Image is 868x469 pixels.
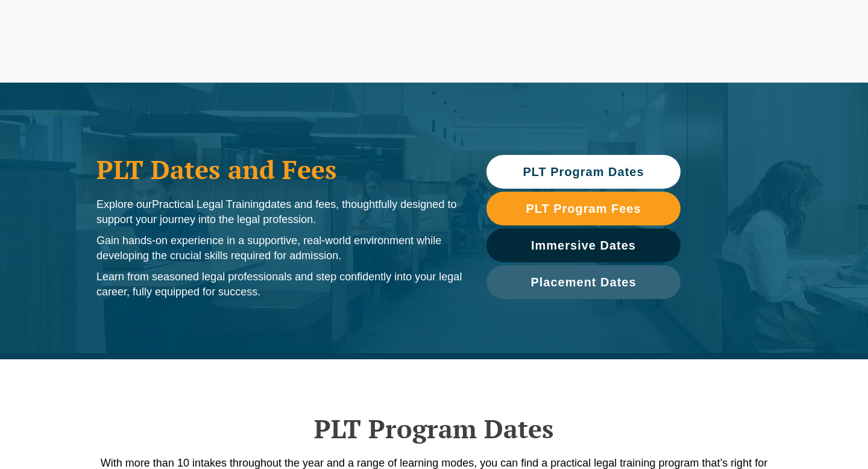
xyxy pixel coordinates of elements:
p: Gain hands-on experience in a supportive, real-world environment while developing the crucial ski... [96,233,462,263]
h2: PLT Program Dates [90,414,778,444]
h1: PLT Dates and Fees [96,154,462,184]
a: PLT Program Dates [486,155,681,189]
a: PLT Program Fees [486,192,681,225]
a: Immersive Dates [486,228,681,262]
span: PLT Program Fees [526,203,641,215]
span: PLT Program Dates [523,166,644,178]
span: Immersive Dates [531,239,636,251]
p: Explore our dates and fees, thoughtfully designed to support your journey into the legal profession. [96,197,462,227]
a: Placement Dates [486,265,681,299]
p: Learn from seasoned legal professionals and step confidently into your legal career, fully equipp... [96,269,462,300]
span: Placement Dates [530,276,636,288]
span: Practical Legal Training [152,198,265,210]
